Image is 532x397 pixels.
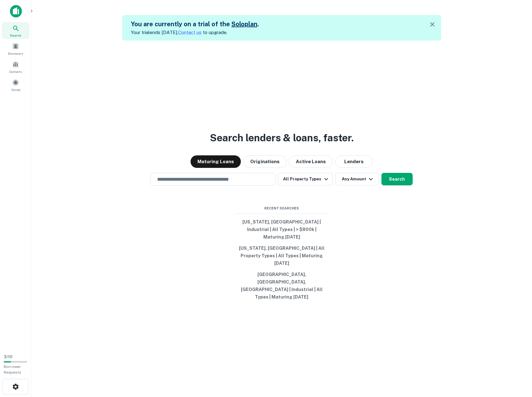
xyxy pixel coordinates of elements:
[4,354,12,359] span: 3 / 10
[381,173,413,185] button: Search
[235,269,329,303] button: [GEOGRAPHIC_DATA], [GEOGRAPHIC_DATA], [GEOGRAPHIC_DATA] | Industrial | All Types | Maturing [DATE]
[131,29,259,36] p: Your trial ends [DATE]. to upgrade.
[2,77,29,93] a: Saved
[231,20,257,28] a: Soloplan
[210,130,354,145] h3: Search lenders & loans, faster.
[235,206,329,211] span: Recent Searches
[11,87,20,92] span: Saved
[2,58,29,75] a: Contacts
[235,243,329,269] button: [US_STATE], [GEOGRAPHIC_DATA] | All Property Types | All Types | Maturing [DATE]
[131,19,259,29] h5: You are currently on a trial of the .
[10,33,21,38] span: Search
[501,347,532,377] iframe: Chat Widget
[10,5,22,18] img: capitalize-icon.png
[2,40,29,57] a: Borrowers
[178,30,201,35] a: Contact us
[9,69,22,74] span: Contacts
[191,155,241,168] button: Maturing Loans
[278,173,332,185] button: All Property Types
[2,22,29,39] a: Search
[335,173,379,185] button: Any Amount
[335,155,373,168] button: Lenders
[243,155,286,168] button: Originations
[8,51,23,56] span: Borrowers
[235,216,329,243] button: [US_STATE], [GEOGRAPHIC_DATA] | Industrial | All Types | > $800k | Maturing [DATE]
[4,364,21,374] span: Borrower Requests
[289,155,333,168] button: Active Loans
